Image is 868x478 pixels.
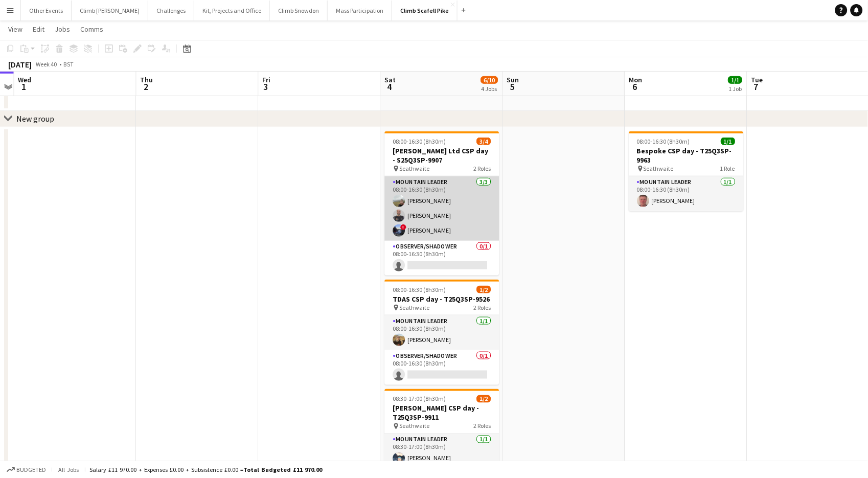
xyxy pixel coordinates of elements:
span: 3 [261,81,271,93]
a: Edit [29,22,49,36]
span: Fri [263,75,271,84]
app-card-role: Observer/Shadower0/108:00-16:30 (8h30m) [385,350,499,385]
div: 1 Job [729,85,742,93]
h3: TDAS CSP day - T25Q3SP-9526 [385,294,499,304]
span: 08:00-16:30 (8h30m) [637,138,691,145]
button: Budgeted [5,464,48,475]
span: 08:00-16:30 (8h30m) [393,138,446,145]
span: Seathwaite [400,165,430,172]
span: 1 [17,81,32,93]
span: 2 Roles [474,165,491,172]
div: Salary £11 970.00 + Expenses £0.00 + Subsistence £0.00 = [89,466,322,473]
span: 2 Roles [474,304,491,311]
span: Edit [33,25,44,34]
span: 6/10 [481,76,498,84]
button: Climb [PERSON_NAME] [72,1,148,20]
span: 2 Roles [474,422,491,430]
div: New group [16,113,54,124]
button: Climb Snowdon [270,1,328,20]
span: 7 [750,81,763,93]
span: Thu [141,75,153,84]
button: Climb Scafell Pike [392,1,458,20]
span: 6 [628,81,643,93]
h3: Bespoke CSP day - T25Q3SP-9963 [629,146,744,165]
button: Other Events [21,1,72,20]
h3: [PERSON_NAME] Ltd CSP day - S25Q3SP-9907 [385,146,499,165]
span: 5 [506,81,519,93]
span: 08:00-16:30 (8h30m) [393,286,446,293]
span: 3/4 [477,138,491,145]
span: All jobs [56,466,81,473]
a: Comms [76,22,107,36]
h3: [PERSON_NAME] CSP day - T25Q3SP-9911 [385,404,499,422]
span: Tue [751,75,763,84]
button: Challenges [148,1,194,20]
app-job-card: 08:00-16:30 (8h30m)1/2TDAS CSP day - T25Q3SP-9526 Seathwaite2 RolesMountain Leader1/108:00-16:30 ... [385,280,499,385]
span: Budgeted [16,466,46,473]
span: Total Budgeted £11 970.00 [243,466,322,473]
span: Sun [507,75,519,84]
span: View [8,25,22,34]
span: 1/1 [728,76,743,84]
span: ! [401,224,407,231]
span: 1/1 [721,138,736,145]
app-card-role: Mountain Leader3/308:00-16:30 (8h30m)[PERSON_NAME][PERSON_NAME]![PERSON_NAME] [385,176,499,241]
span: Wed [18,75,32,84]
span: Seathwaite [400,304,430,311]
div: [DATE] [8,59,32,70]
span: Seathwaite [644,165,674,172]
span: 2 [139,81,153,93]
span: 1 Role [721,165,736,172]
span: Comms [80,25,103,34]
div: BST [63,60,74,68]
span: Seathwaite [400,422,430,430]
span: Mon [629,75,643,84]
span: 1/2 [477,395,491,403]
app-card-role: Mountain Leader1/108:30-17:00 (8h30m)[PERSON_NAME] [385,434,499,469]
app-card-role: Observer/Shadower0/108:00-16:30 (8h30m) [385,241,499,276]
div: 4 Jobs [482,85,498,93]
span: Week 40 [34,60,59,68]
span: 4 [383,81,396,93]
button: Kit, Projects and Office [194,1,270,20]
app-card-role: Mountain Leader1/108:00-16:30 (8h30m)[PERSON_NAME] [385,315,499,350]
app-job-card: 08:00-16:30 (8h30m)1/1Bespoke CSP day - T25Q3SP-9963 Seathwaite1 RoleMountain Leader1/108:00-16:3... [629,131,744,211]
app-card-role: Mountain Leader1/108:00-16:30 (8h30m)[PERSON_NAME] [629,176,744,211]
span: Jobs [55,25,70,34]
span: 1/2 [477,286,491,293]
app-job-card: 08:00-16:30 (8h30m)3/4[PERSON_NAME] Ltd CSP day - S25Q3SP-9907 Seathwaite2 RolesMountain Leader3/... [385,131,499,276]
a: View [4,22,27,36]
span: 08:30-17:00 (8h30m) [393,395,446,403]
span: Sat [385,75,396,84]
button: Mass Participation [328,1,392,20]
a: Jobs [51,22,74,36]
